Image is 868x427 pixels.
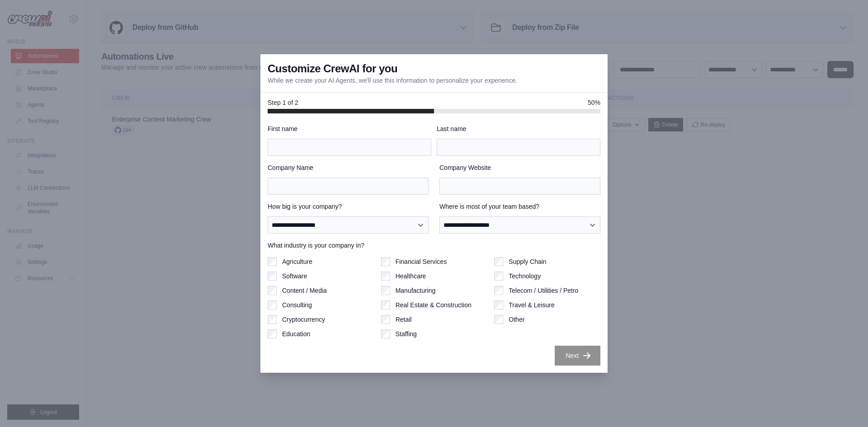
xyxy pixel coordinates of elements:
[396,315,412,324] label: Retail
[396,257,447,266] label: Financial Services
[396,272,426,281] label: Healthcare
[282,286,327,295] label: Content / Media
[268,61,397,76] h3: Customize CrewAI for you
[588,98,600,107] span: 50%
[509,286,578,295] label: Telecom / Utilities / Petro
[282,329,310,338] label: Education
[509,315,524,324] label: Other
[396,286,436,295] label: Manufacturing
[268,202,429,211] label: How big is your company?
[268,124,431,133] label: First name
[437,124,600,133] label: Last name
[555,346,600,366] button: Next
[509,300,554,310] label: Travel & Leisure
[396,300,472,310] label: Real Estate & Construction
[268,163,429,172] label: Company Name
[268,98,298,107] span: Step 1 of 2
[396,329,417,338] label: Staffing
[268,241,600,250] label: What industry is your company in?
[282,315,325,324] label: Cryptocurrency
[509,272,541,281] label: Technology
[268,76,517,85] p: While we create your AI Agents, we'll use this information to personalize your experience.
[282,257,312,266] label: Agriculture
[439,202,600,211] label: Where is most of your team based?
[509,257,546,266] label: Supply Chain
[823,384,868,427] iframe: Chat Widget
[439,163,600,172] label: Company Website
[282,272,307,281] label: Software
[282,300,312,310] label: Consulting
